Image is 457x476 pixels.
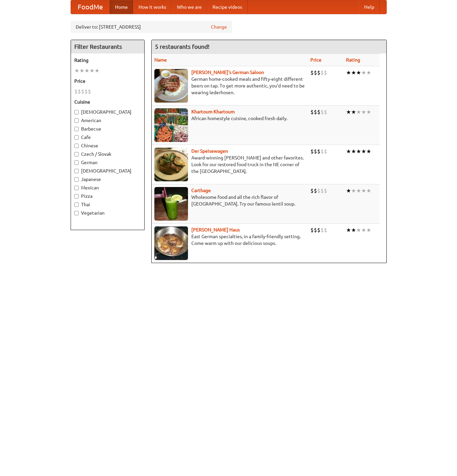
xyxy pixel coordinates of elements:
[110,0,133,14] a: Home
[346,69,351,76] li: ★
[191,188,211,193] a: Carthage
[94,67,100,74] li: ★
[74,194,79,198] input: Pizza
[310,148,314,155] li: $
[74,193,141,199] label: Pizza
[74,160,79,165] input: German
[74,134,141,141] label: Cafe
[74,203,79,207] input: Thai
[74,169,79,173] input: [DEMOGRAPHIC_DATA]
[74,201,141,208] label: Thai
[324,226,327,234] li: $
[324,69,327,76] li: $
[74,144,79,148] input: Chinese
[74,177,79,182] input: Japanese
[366,187,371,194] li: ★
[79,67,84,74] li: ★
[314,187,317,194] li: $
[191,70,264,75] b: [PERSON_NAME]'s German Saloon
[366,108,371,116] li: ★
[172,0,207,14] a: Who we are
[154,194,305,207] p: Wholesome food and all the rich flavor of [GEOGRAPHIC_DATA]. Try our famous lentil soup.
[154,148,188,181] img: speisewagen.jpg
[74,210,141,216] label: Vegetarian
[317,69,320,76] li: $
[356,148,361,155] li: ★
[84,88,88,95] li: $
[74,78,141,84] h5: Price
[74,117,141,124] label: American
[78,88,81,95] li: $
[155,43,210,50] ng-pluralize: 5 restaurants found!
[74,186,79,190] input: Mexican
[356,108,361,116] li: ★
[361,226,366,234] li: ★
[320,69,324,76] li: $
[324,187,327,194] li: $
[74,168,141,174] label: [DEMOGRAPHIC_DATA]
[74,125,141,132] label: Barbecue
[74,99,141,105] h5: Cuisine
[89,67,94,74] li: ★
[310,187,314,194] li: $
[74,176,141,183] label: Japanese
[324,108,327,116] li: $
[346,187,351,194] li: ★
[351,187,356,194] li: ★
[74,88,78,95] li: $
[74,67,79,74] li: ★
[346,226,351,234] li: ★
[154,226,188,260] img: kohlhaus.jpg
[133,0,172,14] a: How it works
[84,67,89,74] li: ★
[361,148,366,155] li: ★
[361,69,366,76] li: ★
[351,108,356,116] li: ★
[154,69,188,103] img: esthers.jpg
[74,142,141,149] label: Chinese
[356,69,361,76] li: ★
[320,108,324,116] li: $
[314,226,317,234] li: $
[74,110,79,114] input: [DEMOGRAPHIC_DATA]
[320,148,324,155] li: $
[366,69,371,76] li: ★
[366,226,371,234] li: ★
[351,226,356,234] li: ★
[356,226,361,234] li: ★
[191,227,240,232] b: [PERSON_NAME] Haus
[314,108,317,116] li: $
[361,108,366,116] li: ★
[88,88,91,95] li: $
[154,76,305,96] p: German home-cooked meals and fifty-eight different beers on tap. To get more authentic, you'd nee...
[317,226,320,234] li: $
[351,69,356,76] li: ★
[351,148,356,155] li: ★
[314,69,317,76] li: $
[346,108,351,116] li: ★
[310,69,314,76] li: $
[346,57,360,63] a: Rating
[359,0,380,14] a: Help
[191,109,235,114] a: Khartoum Khartoum
[71,0,110,14] a: FoodMe
[74,118,79,123] input: American
[361,187,366,194] li: ★
[366,148,371,155] li: ★
[317,187,320,194] li: $
[154,108,188,142] img: khartoum.jpg
[74,159,141,166] label: German
[191,148,228,154] a: Der Speisewagen
[320,187,324,194] li: $
[74,184,141,191] label: Mexican
[317,148,320,155] li: $
[71,40,144,53] h4: Filter Restaurants
[314,148,317,155] li: $
[154,57,167,63] a: Name
[74,135,79,140] input: Cafe
[211,24,227,30] a: Change
[317,108,320,116] li: $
